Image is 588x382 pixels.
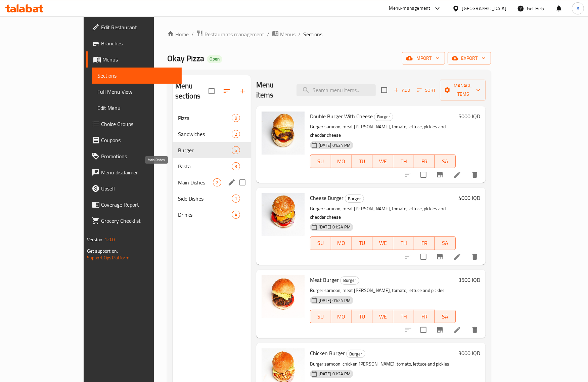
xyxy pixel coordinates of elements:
span: Choice Groups [101,120,176,128]
span: Menu disclaimer [101,168,176,176]
span: Grocery Checklist [101,217,176,225]
button: import [402,52,445,65]
span: Open [207,56,222,62]
div: Pizza8 [173,110,251,126]
span: 2 [213,179,221,186]
div: Burger [374,113,393,121]
h6: 3000 IQD [458,348,480,358]
button: MO [331,155,352,168]
span: TH [396,238,411,248]
div: Burger [345,195,364,203]
a: Coverage Report [86,197,182,213]
span: Burger [347,350,365,358]
div: Drinks4 [173,207,251,223]
button: TH [393,237,414,250]
button: MO [331,310,352,323]
div: items [232,195,240,203]
a: Menus [86,51,182,68]
a: Edit Restaurant [86,19,182,35]
button: delete [467,322,483,338]
span: Double Burger With Cheese [310,111,373,121]
div: Burger5 [173,142,251,158]
span: Menus [102,55,176,63]
h2: Menu items [256,80,288,100]
div: Sandwiches2 [173,126,251,142]
span: Version: [87,235,103,244]
span: Select to update [416,323,431,337]
div: Menu-management [389,4,431,12]
span: 1.0.0 [104,235,115,244]
div: [GEOGRAPHIC_DATA] [462,5,506,12]
span: Pizza [178,114,232,122]
span: export [453,54,486,62]
span: MO [334,312,349,322]
div: items [232,130,240,138]
span: Add item [391,85,413,95]
button: FR [414,155,435,168]
span: SU [313,157,328,166]
a: Promotions [86,148,182,164]
button: WE [372,310,393,323]
a: Edit menu item [453,253,461,261]
input: search [297,84,376,96]
button: Manage items [440,80,486,100]
span: Chicken Burger [310,348,345,358]
span: Select to update [416,250,431,264]
span: TU [355,157,370,166]
span: [DATE] 01:24 PM [316,371,353,377]
div: items [232,211,240,219]
span: Burger [374,113,393,121]
li: / [298,30,301,38]
span: Sandwiches [178,130,232,138]
button: SA [435,310,456,323]
a: Support.OpsPlatform [87,253,130,262]
div: items [232,162,240,170]
span: Burger [341,277,359,284]
img: Meat Burger [262,275,305,318]
a: Grocery Checklist [86,213,182,229]
span: TU [355,238,370,248]
span: Coverage Report [101,201,176,209]
div: Burger [178,146,232,154]
span: Sections [97,72,176,80]
p: Burger samoon, meat [PERSON_NAME], tomato, lettuce and pickles [310,286,456,295]
span: Select all sections [205,84,219,98]
span: SA [438,157,453,166]
div: items [213,178,221,186]
span: Main Dishes [178,178,213,186]
button: edit [227,177,237,187]
nav: Menu sections [173,107,251,225]
img: Double Burger With Cheese [262,112,305,155]
span: 2 [232,131,240,137]
button: Sort [415,85,437,95]
span: Drinks [178,211,232,219]
span: Edit Menu [97,104,176,112]
button: SA [435,237,456,250]
span: Select to update [416,168,431,182]
button: SA [435,155,456,168]
button: WE [372,237,393,250]
span: TH [396,157,411,166]
span: Add [393,86,411,94]
span: SU [313,238,328,248]
button: TU [352,237,373,250]
span: TU [355,312,370,322]
nav: breadcrumb [167,30,491,39]
div: Pasta3 [173,158,251,174]
img: Cheese Burger [262,193,305,236]
span: SA [438,312,453,322]
span: Cheese Burger [310,193,344,203]
button: TU [352,310,373,323]
div: Side Dishes1 [173,190,251,207]
button: FR [414,310,435,323]
span: FR [417,157,432,166]
a: Edit menu item [453,326,461,334]
button: Branch-specific-item [432,167,448,183]
button: Add [391,85,413,95]
h6: 4000 IQD [458,193,480,203]
span: [DATE] 01:24 PM [316,224,353,230]
span: SA [438,238,453,248]
a: Edit Menu [92,100,182,116]
li: / [267,30,269,38]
